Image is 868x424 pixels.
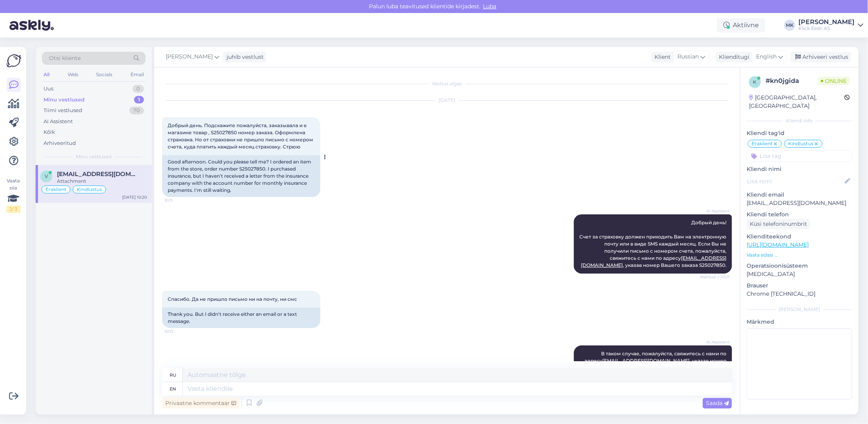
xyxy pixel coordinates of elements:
div: Aktiivne [717,18,765,32]
p: [MEDICAL_DATA] [747,270,852,278]
div: Küsi telefoninumbrit [747,219,810,229]
p: Kliendi tag'id [747,129,852,137]
input: Lisa tag [747,150,852,162]
span: Nähtud ✓ 10:11 [700,274,730,280]
span: Luba [481,3,499,10]
div: juhib vestlust [223,53,264,61]
div: # kn0jgida [766,76,818,86]
div: Minu vestlused [43,96,85,104]
span: English [756,53,777,61]
p: [EMAIL_ADDRESS][DOMAIN_NAME] [747,199,852,207]
div: Attachment [57,178,147,185]
span: Russian [677,53,699,61]
div: AI Assistent [43,118,73,126]
span: Eraklient [752,141,773,146]
span: k [753,79,757,85]
div: Klick Eesti AS [798,25,855,32]
img: Askly Logo [6,53,21,68]
div: 1 [134,96,144,104]
span: Otsi kliente [49,54,81,62]
div: Klient [651,53,671,61]
div: 70 [129,107,144,114]
a: [EMAIL_ADDRESS][DOMAIN_NAME] [602,358,690,364]
div: Kliendi info [747,117,852,124]
div: 2 / 3 [6,206,21,213]
span: AI Assistent [700,208,730,214]
span: Добрый день! Счет за страховку должен приходить Вам на электронную почту или в виде SMS каждый ме... [579,220,728,268]
div: Uus [43,85,53,93]
div: en [170,382,176,396]
div: All [42,69,51,80]
span: 10:11 [165,197,194,203]
div: [DATE] 10:20 [122,194,147,200]
p: Klienditeekond [747,233,852,241]
input: Lisa nimi [747,177,843,186]
div: [PERSON_NAME] [747,306,852,313]
a: [URL][DOMAIN_NAME] [747,241,809,248]
span: Saada [706,400,729,407]
p: Kliendi nimi [747,165,852,173]
a: [PERSON_NAME]Klick Eesti AS [798,19,863,32]
span: Eraklient [45,187,66,192]
div: [PERSON_NAME] [798,19,855,25]
div: Arhiveeritud [43,139,76,147]
div: Email [129,69,146,80]
div: Thank you. But I didn't receive either an email or a text message. [162,308,320,328]
div: Privaatne kommentaar [162,398,239,409]
div: [GEOGRAPHIC_DATA], [GEOGRAPHIC_DATA] [749,94,844,110]
span: Online [818,77,850,85]
span: Veronika1304@mail.ru [57,171,139,178]
span: V [45,173,48,179]
div: Vaata siia [6,177,21,213]
div: MK [784,20,795,31]
div: Vestlus algas [162,80,732,87]
p: Operatsioonisüsteem [747,262,852,270]
div: 0 [132,85,144,93]
span: [PERSON_NAME] [166,53,213,61]
div: Socials [95,69,114,80]
div: Tiimi vestlused [43,107,82,114]
div: Kõik [43,128,55,136]
span: Спасибо. Да не пришло письмо ни на почту, ни смс [168,296,297,302]
p: Märkmed [747,318,852,326]
span: Добрый день. Подскажите пожалуйста, заказывала и е магазине товар , S25027850 номер заказа. Оформ... [168,122,314,150]
p: Kliendi email [747,191,852,199]
span: В таком случае, пожалуйста, свяжитесь с нами по адресу , указав номер Вашего заказа S25027850, чт... [581,351,728,378]
div: Web [66,69,80,80]
p: Vaata edasi ... [747,251,852,259]
div: ru [170,368,176,382]
span: Minu vestlused [76,153,112,160]
span: AI Assistent [700,339,730,345]
div: Arhiveeri vestlus [790,52,851,62]
span: Kindlustus [788,141,813,146]
p: Chrome [TECHNICAL_ID] [747,290,852,298]
div: Klienditugi [716,53,749,61]
div: [DATE] [162,97,732,104]
span: Kindlustus [77,187,102,192]
span: 10:12 [165,328,194,334]
div: Good afternoon. Could you please tell me? I ordered an item from the store, order number S2502785... [162,155,320,197]
p: Brauser [747,281,852,290]
p: Kliendi telefon [747,210,852,219]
